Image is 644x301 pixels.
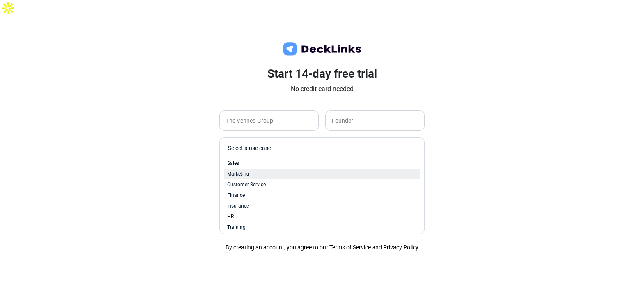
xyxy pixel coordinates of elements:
a: Terms of Service [329,244,371,251]
a: Privacy Policy [383,244,419,251]
img: deck-links-logo.c572c7424dfa0d40c150da8c35de9cd0.svg [281,41,363,57]
span: HR [227,213,234,220]
div: Select a use case [228,144,420,152]
span: Insurance [227,202,249,210]
span: Marketing [227,170,249,178]
span: Training [227,223,246,231]
p: No credit card needed [219,84,425,94]
span: Finance [227,192,245,199]
input: Enter your company name [219,110,319,131]
input: Enter your job title [325,110,425,131]
span: Customer Service [227,181,266,188]
span: Sales [227,160,239,167]
div: By creating an account, you agree to our and [225,243,419,252]
h3: Start 14-day free trial [219,67,425,81]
